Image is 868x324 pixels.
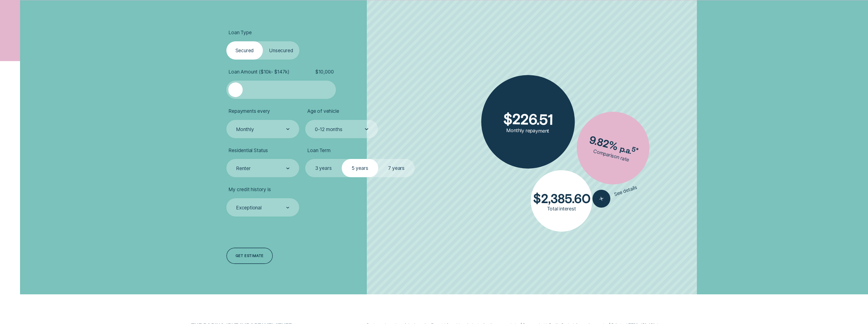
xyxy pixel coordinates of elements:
div: Monthly [236,126,254,132]
span: Residential Status [228,147,268,153]
label: Secured [226,41,263,60]
span: Repayments every [228,108,270,114]
div: 0-12 months [315,126,342,132]
span: My credit history is [228,186,271,192]
div: Exceptional [236,205,262,211]
span: Loan Term [307,147,330,153]
label: 7 years [378,159,415,177]
span: Loan Type [228,29,251,35]
label: Unsecured [263,41,299,60]
div: Renter [236,165,251,171]
span: Loan Amount ( $10k - $147k ) [228,69,289,75]
label: 5 years [342,159,378,177]
span: Age of vehicle [307,108,339,114]
a: Get estimate [226,248,273,264]
button: See details [590,178,640,210]
span: $ 10,000 [315,69,334,75]
label: 3 years [305,159,342,177]
span: See details [613,184,638,197]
